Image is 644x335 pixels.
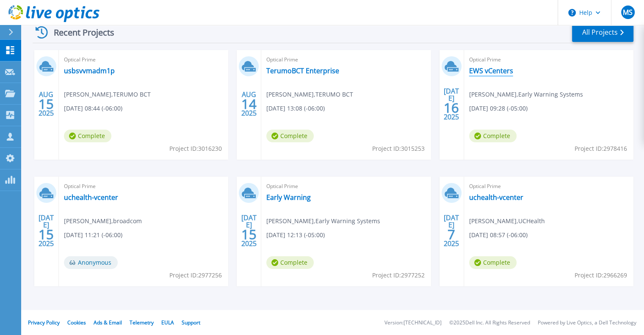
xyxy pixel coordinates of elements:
[266,256,314,269] span: Complete
[266,216,380,226] span: [PERSON_NAME] , Early Warning Systems
[39,231,54,238] span: 15
[38,215,54,246] div: [DATE] 2025
[469,55,628,64] span: Optical Prime
[443,215,459,246] div: [DATE] 2025
[469,66,513,75] a: EWS vCenters
[64,182,223,191] span: Optical Prime
[469,90,583,99] span: [PERSON_NAME] , Early Warning Systems
[64,193,118,202] a: uchealth-vcenter
[64,66,115,75] a: usbsvvmadm1p
[39,100,54,108] span: 15
[469,193,523,202] a: uchealth-vcenter
[469,216,545,226] span: [PERSON_NAME] , UCHealth
[64,256,118,269] span: Anonymous
[575,271,627,280] span: Project ID: 2966269
[449,320,530,326] li: © 2025 Dell Inc. All Rights Reserved
[538,320,636,326] li: Powered by Live Optics, a Dell Technology
[28,319,60,326] a: Privacy Policy
[469,130,517,142] span: Complete
[169,271,222,280] span: Project ID: 2977256
[64,216,142,226] span: [PERSON_NAME] , broadcom
[266,104,325,113] span: [DATE] 13:08 (-06:00)
[443,89,459,119] div: [DATE] 2025
[575,144,627,153] span: Project ID: 2978416
[469,256,517,269] span: Complete
[33,22,126,43] div: Recent Projects
[266,90,353,99] span: [PERSON_NAME] , TERUMO BCT
[64,130,111,142] span: Complete
[572,23,633,42] a: All Projects
[64,90,151,99] span: [PERSON_NAME] , TERUMO BCT
[38,89,54,119] div: AUG 2025
[130,319,154,326] a: Telemetry
[266,55,426,64] span: Optical Prime
[384,320,442,326] li: Version: [TECHNICAL_ID]
[64,230,122,240] span: [DATE] 11:21 (-06:00)
[372,271,425,280] span: Project ID: 2977252
[372,144,425,153] span: Project ID: 3015253
[469,104,528,113] span: [DATE] 09:28 (-05:00)
[266,182,426,191] span: Optical Prime
[169,144,222,153] span: Project ID: 3016230
[161,319,174,326] a: EULA
[469,182,628,191] span: Optical Prime
[266,130,314,142] span: Complete
[444,104,459,111] span: 16
[241,215,257,246] div: [DATE] 2025
[94,319,122,326] a: Ads & Email
[64,104,122,113] span: [DATE] 08:44 (-06:00)
[266,66,339,75] a: TerumoBCT Enterprise
[241,89,257,119] div: AUG 2025
[623,9,633,16] span: MS
[67,319,86,326] a: Cookies
[241,100,257,108] span: 14
[64,55,223,64] span: Optical Prime
[266,230,325,240] span: [DATE] 12:13 (-05:00)
[182,319,200,326] a: Support
[266,193,311,202] a: Early Warning
[241,231,257,238] span: 15
[469,230,528,240] span: [DATE] 08:57 (-06:00)
[448,231,455,238] span: 7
